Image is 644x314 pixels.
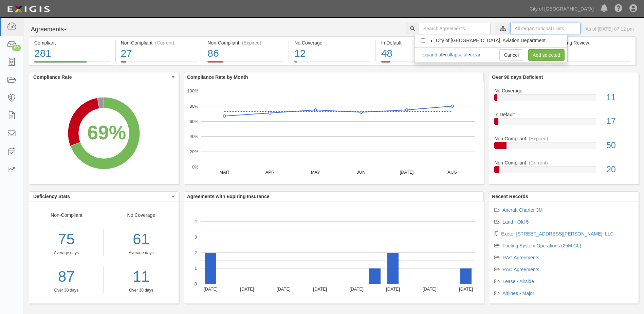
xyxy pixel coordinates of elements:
[240,286,254,292] text: [DATE]
[29,23,80,36] button: Agreements
[463,61,549,66] a: Expiring Insurance42
[195,234,197,240] text: 3
[311,170,320,175] text: MAY
[109,266,173,287] a: 11
[12,45,21,51] div: 90
[528,49,565,61] a: Add selected
[33,74,170,81] span: Compliance Rate
[29,192,179,201] button: Deficiency Stats
[529,135,548,142] div: (Expired)
[489,111,639,118] div: In Default
[502,279,534,284] a: Lease - Airside
[34,39,110,46] div: Compliant
[494,87,633,111] a: No Coverage11
[189,149,198,154] text: 20%
[502,255,539,260] a: RAC Agreements
[29,229,104,250] div: 75
[586,25,634,32] div: As of [DATE] 07:12 pm
[555,46,630,61] div: 32
[184,82,484,184] svg: A chart.
[195,266,197,271] text: 1
[189,104,198,109] text: 80%
[447,170,457,175] text: AUG
[187,88,199,93] text: 100%
[601,115,639,127] div: 17
[219,170,229,175] text: MAR
[502,291,534,296] a: Airlines - Major
[204,286,218,292] text: [DATE]
[29,61,115,66] a: Compliant281
[529,159,548,166] div: (Current)
[502,207,542,213] a: Aircraft Charter 3M
[294,46,370,61] div: 12
[202,61,289,66] a: Non-Compliant(Expired)86
[29,287,104,293] div: Over 30 days
[187,194,270,199] b: Agreements with Expiring Insurance
[313,286,327,292] text: [DATE]
[34,46,110,61] div: 281
[192,164,198,170] text: 0%
[601,139,639,152] div: 50
[601,91,639,104] div: 11
[29,212,104,293] div: Non-Compliant
[494,111,633,135] a: In Default17
[555,39,630,46] div: Pending Review
[489,135,639,142] div: Non-Compliant
[265,170,274,175] text: APR
[459,286,473,292] text: [DATE]
[350,286,364,292] text: [DATE]
[29,82,179,184] div: A chart.
[421,51,480,58] div: • •
[381,39,457,46] div: In Default
[445,52,468,57] a: collapse all
[195,281,197,286] text: 0
[155,39,174,46] div: (Current)
[502,243,581,248] a: Fueling System Operations (25M GL)
[492,194,528,199] b: Recent Records
[33,193,170,200] span: Deficiency Stats
[502,219,529,225] a: Land - Old 5
[499,49,523,61] a: Cancel
[121,46,197,61] div: 27
[109,229,173,250] div: 61
[501,231,613,237] a: Exeter [STREET_ADDRESS][PERSON_NAME], LLC
[294,39,370,46] div: No Coverage
[29,266,104,287] a: 87
[494,159,633,178] a: Non-Compliant(Current)20
[526,2,597,16] a: City of [GEOGRAPHIC_DATA]
[494,135,633,159] a: Non-Compliant(Expired)50
[5,3,52,15] img: logo-5460c22ac91f19d4615b14bd174203de0afe785f0fc80cf4dbbc73dc1793850b.png
[614,5,623,13] i: Help Center - Complianz
[422,286,436,292] text: [DATE]
[277,286,291,292] text: [DATE]
[400,170,413,175] text: [DATE]
[492,74,543,80] b: Over 90 days Deficient
[419,23,491,34] input: Search Agreements
[189,119,198,124] text: 60%
[386,286,400,292] text: [DATE]
[381,46,457,61] div: 48
[184,202,484,303] svg: A chart.
[121,39,197,46] div: Non-Compliant (Current)
[195,219,197,224] text: 4
[489,159,639,166] div: Non-Compliant
[109,250,173,256] div: Average days
[29,72,179,82] button: Compliance Rate
[470,52,480,57] a: clear
[29,250,104,256] div: Average days
[87,119,126,146] div: 69%
[422,52,443,57] a: expand all
[550,61,636,66] a: Pending Review32
[289,61,375,66] a: No Coverage12
[187,74,248,80] b: Compliance Rate by Month
[104,212,179,293] div: No Coverage
[189,134,198,139] text: 40%
[207,39,283,46] div: Non-Compliant (Expired)
[242,39,261,46] div: (Expired)
[207,46,283,61] div: 86
[436,38,546,43] span: City of [GEOGRAPHIC_DATA], Aviation Department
